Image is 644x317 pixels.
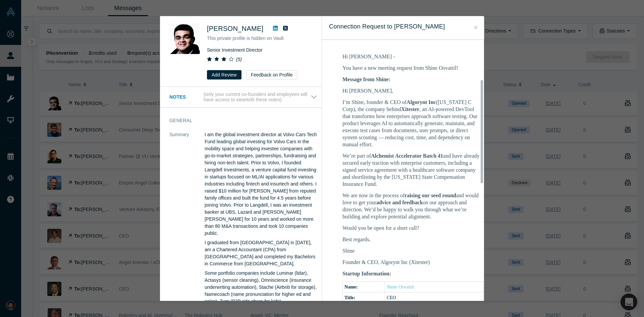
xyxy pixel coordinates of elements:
[472,24,479,32] button: Close
[344,284,358,289] b: Name:
[371,153,443,159] strong: Alchemist Accelerator Batch 41
[207,25,263,32] span: [PERSON_NAME]
[342,152,483,188] p: We’re part of and have already secured early traction with enterprise customers, including a sign...
[342,271,391,276] b: Startup Information:
[246,70,298,80] button: Feedback on Profile
[342,99,483,148] p: I’m Shine, founder & CEO of ([US_STATE] C Corp), the company behind , an AI-powered DevTool that ...
[204,92,311,103] p: (only your current co-founders and employees will have access to view/edit these notes)
[385,292,483,303] td: CEO
[205,239,317,267] p: I graduated from [GEOGRAPHIC_DATA] in [DATE], am a Chartered Accountant (CPA) from [GEOGRAPHIC_DA...
[407,99,436,105] strong: Algorynt Inc
[405,193,456,198] strong: raising our seed round
[169,23,200,54] img: Pratik Budhdev's Profile Image
[342,76,390,82] b: Message from Shine:
[376,200,423,205] strong: advice and feedback
[342,259,483,266] p: Founder & CEO, Algorynt Inc (Xitester)
[329,22,477,31] h3: Connection Request to [PERSON_NAME]
[205,131,317,237] p: I am the global investment director at Volvo Cars Tech Fund leading global investing for Volvo Ca...
[344,295,355,300] b: Title:
[387,284,414,289] a: Shine Oovattil
[169,117,308,124] h3: General
[342,53,483,60] p: Hi [PERSON_NAME] -
[169,92,317,103] button: Notes (only your current co-founders and employees will have access to view/edit these notes)
[342,192,483,220] p: We are now in the process of and would love to get your on our approach and direction. We’d be ha...
[342,247,483,254] p: Shine
[342,64,483,71] p: You have a new meeting request from Shine Oovattil!
[342,236,483,243] p: Best regards,
[207,35,312,42] p: This private profile is hidden on Vault
[236,57,242,62] i: ( 5 )
[342,87,483,94] p: Hi [PERSON_NAME],
[207,47,263,53] span: Senior Investment Director
[401,106,419,112] strong: Xitester
[169,94,202,101] h3: Notes
[342,224,483,231] p: Would you be open for a short call?
[207,70,241,80] button: Add Review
